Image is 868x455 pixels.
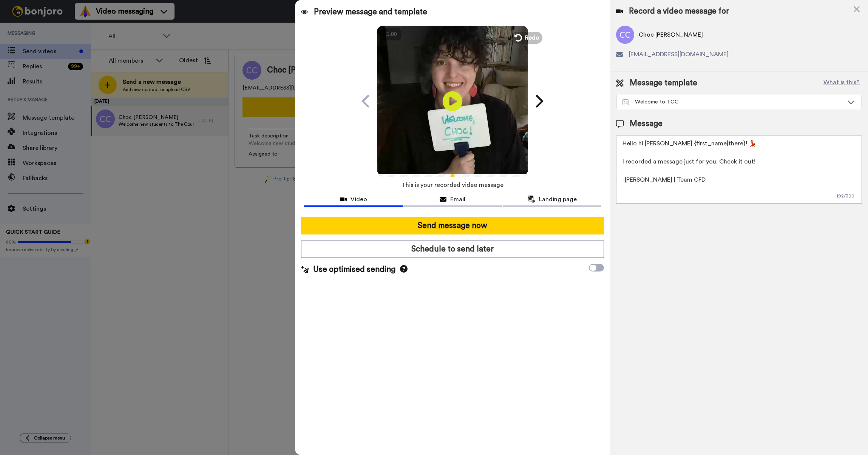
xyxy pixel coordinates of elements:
[630,77,697,89] span: Message template
[622,99,629,105] img: Message-temps.svg
[539,195,577,204] span: Landing page
[450,195,465,204] span: Email
[351,195,367,204] span: Video
[313,264,395,275] span: Use optimised sending
[821,77,862,89] button: What is this?
[301,241,604,258] button: Schedule to send later
[629,50,729,59] span: [EMAIL_ADDRESS][DOMAIN_NAME]
[301,217,604,234] button: Send message now
[630,118,663,130] span: Message
[622,98,843,106] div: Welcome to TCC
[616,136,862,204] textarea: Hello hi [PERSON_NAME] {first_name|there}! 💃 I recorded a message just for you. Check it out! -[P...
[402,177,504,193] span: This is your recorded video message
